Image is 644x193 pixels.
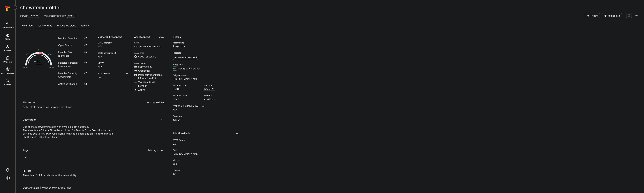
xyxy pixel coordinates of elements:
[80,43,87,47] span: +2
[58,89,78,96] span: Private or Internal Asset
[173,105,240,107] span: [PERSON_NAME] dismissed date
[4,83,11,86] span: Search
[23,174,165,177] span: There is no fix info available for this vulnerability.
[2,26,14,29] span: Dashboards
[134,62,165,64] span: Asset context
[203,94,215,97] span: Severity
[178,67,200,70] span: Semgrep Enterprise
[80,61,87,68] span: +5
[58,44,72,47] span: Open Status
[98,76,128,79] span: no
[173,139,240,141] span: CVSS Score
[80,50,87,57] span: +5
[36,15,38,17] button: Expand dropdown
[138,88,145,92] span: Click to view evidence
[173,35,181,39] h2: Details
[38,49,39,51] text: 0
[173,172,240,176] span: 121
[98,72,110,75] span: Fix available
[183,45,186,48] button: Expand dropdown
[80,71,87,79] span: +2
[1,72,14,75] span: Automations
[173,94,200,97] span: Scanner status
[13,5,17,10] button: Expand navigation menu
[4,49,11,52] span: Assets
[634,13,639,18] button: Options menu
[203,87,211,90] span: [DATE]
[37,59,41,63] tspan: 16
[44,14,66,17] span: Vulnerability category:
[98,55,128,58] span: N/A
[78,23,91,29] a: Activity
[23,156,31,159] div: sast
[585,13,600,18] button: Triage
[23,149,28,152] h2: Tags
[134,52,165,54] span: Asset type
[23,106,73,108] span: Only tickets created on this page are shown.
[138,69,150,72] span: Click to view evidence
[58,51,72,57] span: Handles Tax Identifiers
[173,149,240,151] span: Path
[36,63,42,66] text: Score
[3,61,12,63] span: Projects
[173,97,200,101] span: Open
[173,142,240,145] span: 0.0
[138,73,165,80] span: Click to view evidence
[602,13,622,18] button: Remediate
[23,169,31,173] h2: Fix info
[145,148,158,153] button: Edit tags
[20,114,167,125] div: Collapse description
[170,128,242,179] section: additional info card
[134,41,165,44] span: Asset
[23,118,36,121] h2: Description
[626,13,632,18] div: Open original issue
[80,36,87,40] span: +2
[26,53,29,56] text: -50
[30,14,35,17] button: Open
[23,186,39,190] h2: Custom fields
[98,41,128,44] span: EPSS score
[173,159,240,161] span: Merged
[23,66,28,69] text: -100
[173,152,198,155] a: [URL][DOMAIN_NAME]
[32,59,46,66] g: The vulnerability score is based on the parameters defined in the settings
[173,84,200,87] span: Scanned date
[48,53,52,56] text: +50
[23,125,165,139] p: Use of shell.showItemInFolder with dynamic path detected. The showItemInFolder API can be exploit...
[58,61,78,68] span: Handles Personal Information
[203,84,215,91] div: Due date field
[4,183,11,190] div: Justin Kim
[203,87,215,91] button: [DATE]
[58,72,77,78] span: Handles Security Credentials
[49,66,54,69] text: +100
[173,119,180,121] button: Add
[173,77,198,81] a: [URL][DOMAIN_NAME]
[54,23,78,29] a: Associated alerts
[170,128,242,139] div: Collapse
[4,183,11,190] img: ACg8ocIqQenU2zSVn4varczOTTpfOuOTqpqMYkpMWRLjejB-DtIEo7w=s96-c
[67,14,75,18] div: SAST
[173,169,240,172] span: Line no
[173,55,198,60] a: Admin (makenotion)
[134,45,161,48] a: makenotion/notion-next
[30,149,33,152] span: 1
[98,65,128,69] span: N/A
[207,98,215,101] div: Medium
[173,51,240,54] span: Projects
[173,41,240,44] span: Assigned to
[58,37,77,40] span: Medium Severity
[138,55,156,58] span: Code repository
[173,115,240,117] span: Comment
[138,65,152,68] span: Click to view evidence
[174,56,197,59] span: Admin (makenotion)
[33,101,35,104] span: 0
[20,5,61,10] span: showiteminfolder
[98,62,128,65] span: KEV
[147,101,165,104] button: Create ticket
[170,32,242,125] section: details card
[203,84,215,87] span: Due date
[5,38,10,40] span: Risks
[14,6,16,9] i: Expand navigation menu
[98,45,128,48] span: N/A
